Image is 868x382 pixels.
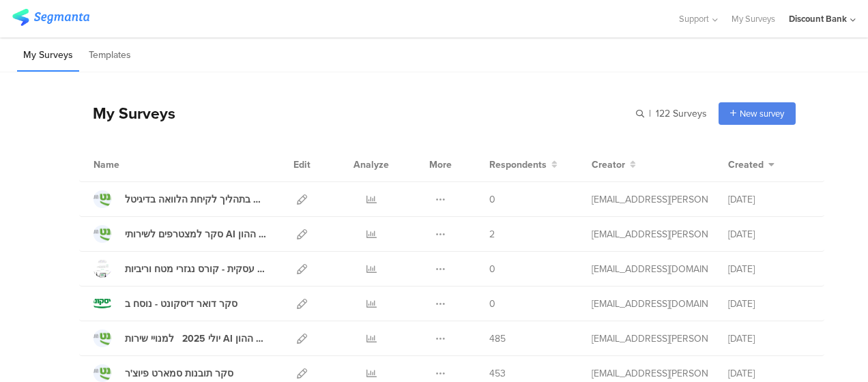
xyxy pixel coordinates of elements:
[728,366,810,381] div: [DATE]
[125,366,233,381] div: סקר תובנות סמארט פיוצ'ר
[592,332,708,346] div: hofit.refael@dbank.co.il
[489,366,506,381] span: 453
[287,147,317,181] div: Edit
[728,297,810,311] div: [DATE]
[679,12,709,25] span: Support
[79,102,175,125] div: My Surveys
[93,295,237,312] a: סקר דואר דיסקונט - נוסח ב
[592,227,708,241] div: hofit.refael@dbank.co.il
[426,147,455,181] div: More
[592,192,708,207] div: hofit.refael@dbank.co.il
[728,227,810,241] div: [DATE]
[789,12,847,25] div: Discount Bank
[125,227,267,241] div: סקר למצטרפים לשירותי AI ללא פעילות בשוק ההון
[728,192,810,207] div: [DATE]
[728,262,810,276] div: [DATE]
[351,147,392,181] div: Analyze
[125,192,267,207] div: בחינת הצורך להעלאת מסמכי מעמ בתהליך לקיחת הלוואה בדיגיטל
[125,297,237,311] div: סקר דואר דיסקונט - נוסח ב
[93,158,175,172] div: Name
[489,332,506,346] span: 485
[93,364,233,382] a: סקר תובנות סמארט פיוצ'ר
[592,158,625,172] span: Creator
[83,40,137,72] li: Templates
[17,40,79,72] li: My Surveys
[489,227,495,241] span: 2
[489,158,547,172] span: Respondents
[125,332,267,346] div: יולי 2025 למנויי שירות AI שוק ההון
[728,158,775,172] button: Created
[93,329,267,347] a: יולי 2025 למנויי שירות AI שוק ההון
[728,332,810,346] div: [DATE]
[592,297,708,311] div: anat.gilad@dbank.co.il
[489,192,495,207] span: 0
[592,366,708,381] div: hofit.refael@dbank.co.il
[489,158,558,172] button: Respondents
[592,158,636,172] button: Creator
[93,260,267,278] a: כנסים חטיבה עסקית - קורס נגזרי מטח וריביות
[125,262,267,276] div: כנסים חטיבה עסקית - קורס נגזרי מטח וריביות
[489,262,495,276] span: 0
[740,107,784,120] span: New survey
[592,262,708,276] div: anat.gilad@dbank.co.il
[489,297,495,311] span: 0
[728,158,764,172] span: Created
[93,225,267,243] a: סקר למצטרפים לשירותי AI ללא פעילות בשוק ההון
[656,106,707,121] span: 122 Surveys
[93,190,267,208] a: בחינת הצורך להעלאת מסמכי מעמ בתהליך לקיחת הלוואה בדיגיטל
[647,106,653,121] span: |
[12,9,89,26] img: segmanta logo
